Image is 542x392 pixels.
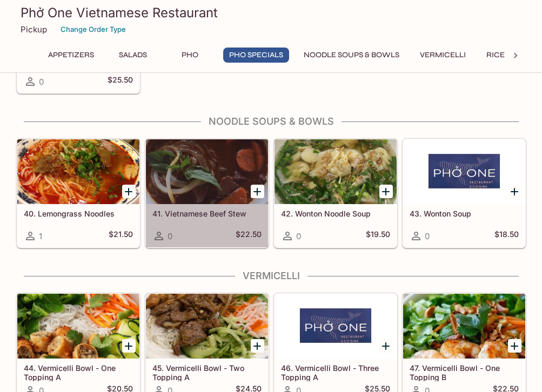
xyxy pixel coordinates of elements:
[281,363,390,381] h5: 46. Vermicelli Bowl - Three Topping A
[56,21,131,38] button: Change Order Type
[16,116,526,127] h4: Noodle Soups & Bowls
[39,77,44,87] span: 0
[275,139,397,204] div: 42. Wonton Noodle Soup
[223,48,289,63] button: Pho Specials
[122,339,136,353] button: Add 44. Vermicelli Bowl - One Topping A
[403,294,525,359] div: 47. Vermicelli Bowl - One Topping B
[17,139,139,204] div: 40. Lemongrass Noodles
[17,139,140,248] a: 40. Lemongrass Noodles1$21.50
[379,339,393,353] button: Add 46. Vermicelli Bowl - Three Topping A
[298,48,405,63] button: Noodle Soups & Bowls
[21,24,47,35] p: Pickup
[39,231,42,241] span: 1
[152,363,262,381] h5: 45. Vermicelli Bowl - Two Topping A
[42,48,100,63] button: Appetizers
[146,139,268,204] div: 41. Vietnamese Beef Stew
[274,139,397,248] a: 42. Wonton Noodle Soup0$19.50
[508,339,521,353] button: Add 47. Vermicelli Bowl - One Topping B
[122,185,136,198] button: Add 40. Lemongrass Noodles
[275,294,397,359] div: 46. Vermicelli Bowl - Three Topping A
[494,229,519,242] h5: $18.50
[251,339,264,353] button: Add 45. Vermicelli Bowl - Two Topping A
[146,294,268,359] div: 45. Vermicelli Bowl - Two Topping A
[410,363,519,381] h5: 47. Vermicelli Bowl - One Topping B
[296,231,301,241] span: 0
[251,185,264,198] button: Add 41. Vietnamese Beef Stew
[379,185,393,198] button: Add 42. Wonton Noodle Soup
[425,231,430,241] span: 0
[17,294,139,359] div: 44. Vermicelli Bowl - One Topping A
[152,209,262,218] h5: 41. Vietnamese Beef Stew
[21,4,522,21] h3: Phở One Vietnamese Restaurant
[168,231,172,241] span: 0
[145,139,269,248] a: 41. Vietnamese Beef Stew0$22.50
[366,229,390,242] h5: $19.50
[236,229,262,242] h5: $22.50
[414,48,472,63] button: Vermicelli
[109,48,157,63] button: Salads
[109,229,133,242] h5: $21.50
[24,363,133,381] h5: 44. Vermicelli Bowl - One Topping A
[480,48,539,63] button: Rice Plates
[403,139,525,204] div: 43. Wonton Soup
[108,75,133,88] h5: $25.50
[24,209,133,218] h5: 40. Lemongrass Noodles
[16,270,526,282] h4: Vermicelli
[166,48,215,63] button: Pho
[410,209,519,218] h5: 43. Wonton Soup
[403,139,526,248] a: 43. Wonton Soup0$18.50
[281,209,390,218] h5: 42. Wonton Noodle Soup
[508,185,521,198] button: Add 43. Wonton Soup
